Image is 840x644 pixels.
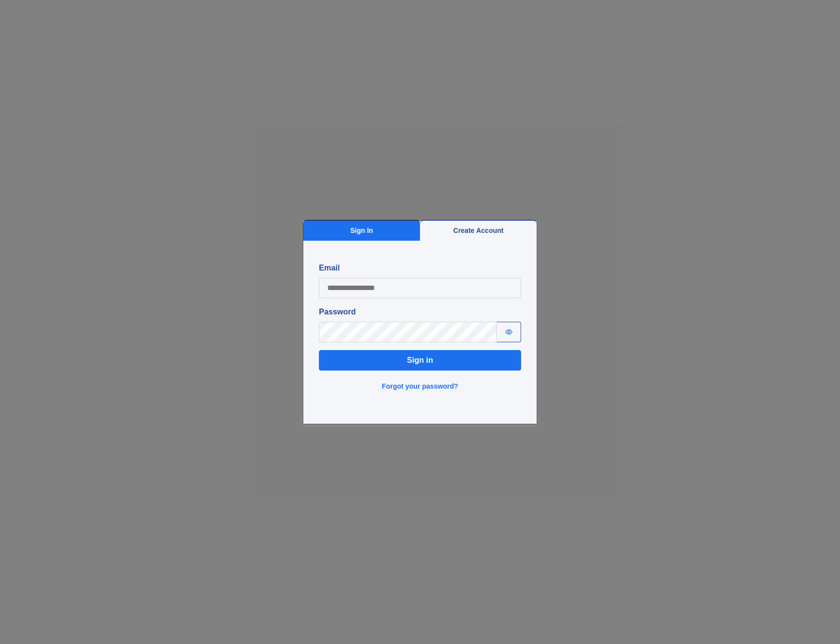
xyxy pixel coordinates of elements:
[497,322,521,342] button: Show password
[319,306,521,318] label: Password
[420,220,537,241] button: Create Account
[376,378,464,395] button: Forgot your password?
[319,262,521,274] label: Email
[303,220,420,241] button: Sign In
[319,350,521,371] button: Sign in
